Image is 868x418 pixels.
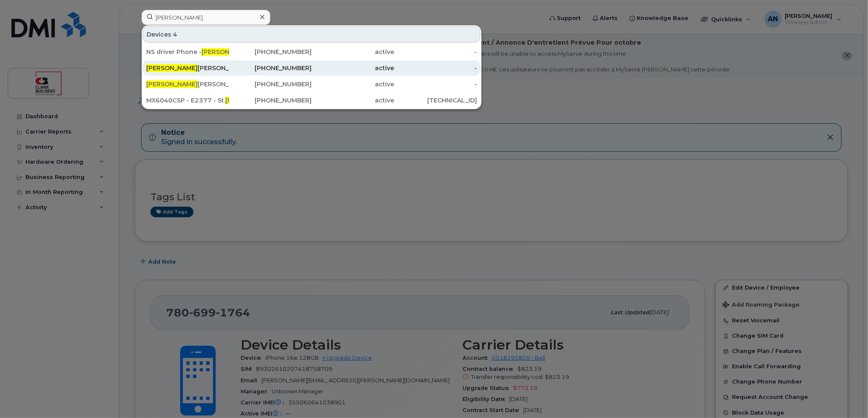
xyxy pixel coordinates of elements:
span: [PERSON_NAME] [146,80,198,88]
div: [PERSON_NAME] [146,80,229,88]
a: [PERSON_NAME][PERSON_NAME][PHONE_NUMBER]active- [143,60,480,76]
div: active [312,80,394,88]
iframe: Messenger Launcher [831,381,862,412]
div: - [394,48,477,56]
div: - [394,64,477,72]
div: active [312,96,394,105]
div: [TECHNICAL_ID] [394,96,477,105]
span: [PERSON_NAME] [146,64,198,72]
div: [PERSON_NAME] [146,64,229,72]
div: [PHONE_NUMBER] [229,48,312,56]
div: [PHONE_NUMBER] [229,96,312,105]
div: NS driver Phone - [PERSON_NAME] for next driver. [146,48,229,56]
a: MX6040CSP - E2377 - St.[PERSON_NAME]ph's Basilica (Static Ip Do Not Suspend)[PHONE_NUMBER]active[... [143,93,480,108]
span: [PERSON_NAME] [201,48,253,56]
div: Devices [143,26,480,43]
a: NS driver Phone -[PERSON_NAME][PERSON_NAME] for next driver.[PHONE_NUMBER]active- [143,44,480,60]
div: [PHONE_NUMBER] [229,80,312,88]
div: - [394,80,477,88]
a: [PERSON_NAME][PERSON_NAME][PHONE_NUMBER]active- [143,77,480,92]
span: 4 [173,30,177,39]
div: MX6040CSP - E2377 - St. ph's Basilica (Static Ip Do Not Suspend) [146,96,229,105]
div: active [312,48,394,56]
span: [PERSON_NAME] [225,97,277,104]
div: active [312,64,394,72]
div: [PHONE_NUMBER] [229,64,312,72]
